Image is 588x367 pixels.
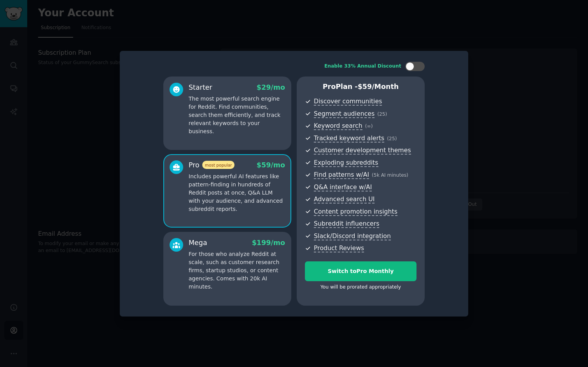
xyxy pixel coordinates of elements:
[314,110,374,118] span: Segment audiences
[314,159,378,167] span: Exploding subreddits
[314,244,364,252] span: Product Reviews
[314,146,411,155] span: Customer development themes
[189,250,285,291] p: For those who analyze Reddit at scale, such as customer research firms, startup studios, or conte...
[252,239,285,247] span: $ 199 /mo
[324,63,401,70] div: Enable 33% Annual Discount
[314,232,391,240] span: Slack/Discord integration
[189,172,285,213] p: Includes powerful AI features like pattern-finding in hundreds of Reddit posts at once, Q&A LLM w...
[314,171,369,179] span: Find patterns w/AI
[305,267,416,275] div: Switch to Pro Monthly
[257,83,285,91] span: $ 29 /mo
[314,195,374,204] span: Advanced search UI
[314,122,362,130] span: Keyword search
[314,208,397,216] span: Content promotion insights
[372,172,408,178] span: ( 5k AI minutes )
[358,83,399,90] span: $ 59 /month
[314,97,382,106] span: Discover communities
[377,111,387,117] span: ( 25 )
[314,183,372,191] span: Q&A interface w/AI
[314,134,384,143] span: Tracked keyword alerts
[305,261,416,281] button: Switch toPro Monthly
[387,136,397,141] span: ( 25 )
[305,82,416,92] p: Pro Plan -
[365,123,373,129] span: ( ∞ )
[189,238,207,248] div: Mega
[202,161,235,169] span: most popular
[189,160,234,170] div: Pro
[305,284,416,291] div: You will be prorated appropriately
[189,95,285,136] p: The most powerful search engine for Reddit. Find communities, search them efficiently, and track ...
[314,220,379,228] span: Subreddit influencers
[257,161,285,169] span: $ 59 /mo
[189,83,212,92] div: Starter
